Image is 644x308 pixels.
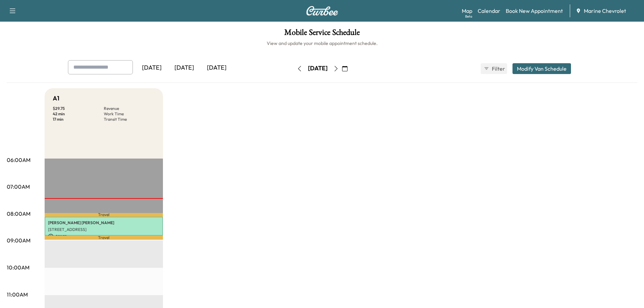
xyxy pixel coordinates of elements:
[136,60,168,76] div: [DATE]
[7,40,637,47] h6: View and update your mobile appointment schedule.
[45,213,163,217] p: Travel
[481,63,507,74] button: Filter
[45,236,163,240] p: Travel
[48,234,160,240] p: $ 29.75
[53,94,59,103] h5: A1
[512,63,571,74] button: Modify Van Schedule
[48,227,160,232] p: [STREET_ADDRESS]
[53,106,104,111] p: $ 29.75
[478,7,500,15] a: Calendar
[7,263,29,271] p: 10:00AM
[104,106,155,111] p: Revenue
[168,60,200,76] div: [DATE]
[7,210,30,218] p: 08:00AM
[7,290,28,299] p: 11:00AM
[506,7,563,15] a: Book New Appointment
[465,14,472,19] div: Beta
[308,64,328,73] div: [DATE]
[104,111,155,117] p: Work Time
[53,111,104,117] p: 42 min
[200,60,233,76] div: [DATE]
[7,28,637,40] h1: Mobile Service Schedule
[462,7,472,15] a: MapBeta
[306,6,338,16] img: Curbee Logo
[584,7,626,15] span: Marine Chevrolet
[48,220,160,226] p: [PERSON_NAME] [PERSON_NAME]
[7,236,30,244] p: 09:00AM
[7,156,30,164] p: 06:00AM
[104,117,155,122] p: Transit Time
[7,183,30,191] p: 07:00AM
[492,65,504,73] span: Filter
[53,117,104,122] p: 17 min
